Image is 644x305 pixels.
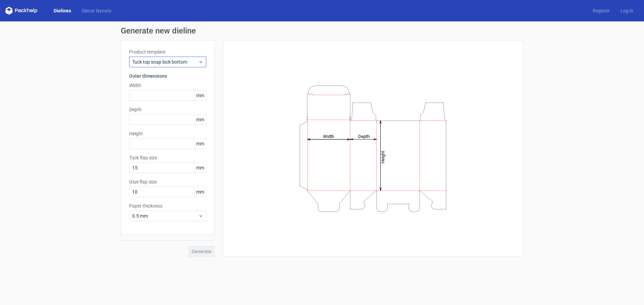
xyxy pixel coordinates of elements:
label: Product template [129,49,206,55]
span: mm [194,115,206,125]
h1: Generate new dieline [121,27,523,35]
label: Height [129,130,206,137]
span: mm [194,90,206,100]
span: mm [194,187,206,197]
a: Register [587,7,615,14]
tspan: Depth [358,134,370,139]
label: Glue flap size [129,178,206,185]
span: mm [194,139,206,149]
tspan: Height [380,151,385,163]
label: Depth [129,106,206,113]
a: Diecut layouts [76,7,117,14]
h3: Outer dimensions [129,73,206,79]
tspan: Width [323,134,334,139]
span: Tuck top snap lock bottom [132,59,198,65]
a: Log in [615,7,639,14]
label: Width [129,82,206,89]
a: Dielines [48,7,76,14]
label: Tuck flap size [129,154,206,161]
label: Paper thickness [129,203,206,209]
span: mm [194,163,206,173]
span: 0.5 mm [132,213,198,219]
